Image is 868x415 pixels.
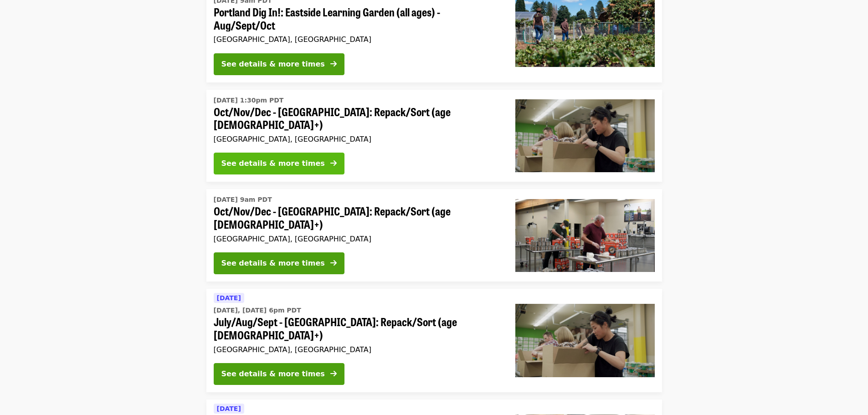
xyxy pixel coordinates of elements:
img: Oct/Nov/Dec - Portland: Repack/Sort (age 8+) organized by Oregon Food Bank [515,99,655,172]
img: July/Aug/Sept - Portland: Repack/Sort (age 8+) organized by Oregon Food Bank [515,304,655,377]
i: arrow-right icon [330,60,337,68]
a: See details for "Oct/Nov/Dec - Portland: Repack/Sort (age 16+)" [206,189,662,282]
button: See details & more times [214,53,344,75]
div: [GEOGRAPHIC_DATA], [GEOGRAPHIC_DATA] [214,135,501,143]
span: Oct/Nov/Dec - [GEOGRAPHIC_DATA]: Repack/Sort (age [DEMOGRAPHIC_DATA]+) [214,105,501,132]
button: See details & more times [214,363,344,385]
span: [DATE] [217,405,241,412]
div: See details & more times [221,258,325,269]
button: See details & more times [214,252,344,274]
a: See details for "Oct/Nov/Dec - Portland: Repack/Sort (age 8+)" [206,90,662,182]
div: See details & more times [221,369,325,379]
span: Oct/Nov/Dec - [GEOGRAPHIC_DATA]: Repack/Sort (age [DEMOGRAPHIC_DATA]+) [214,205,501,231]
div: See details & more times [221,158,325,169]
a: See details for "July/Aug/Sept - Portland: Repack/Sort (age 8+)" [206,289,662,392]
time: [DATE] 9am PDT [214,195,272,205]
time: [DATE], [DATE] 6pm PDT [214,306,301,315]
i: arrow-right icon [330,369,337,378]
i: arrow-right icon [330,159,337,168]
button: See details & more times [214,153,344,174]
div: [GEOGRAPHIC_DATA], [GEOGRAPHIC_DATA] [214,35,501,44]
span: July/Aug/Sept - [GEOGRAPHIC_DATA]: Repack/Sort (age [DEMOGRAPHIC_DATA]+) [214,315,501,342]
img: Oct/Nov/Dec - Portland: Repack/Sort (age 16+) organized by Oregon Food Bank [515,199,655,272]
i: arrow-right icon [330,259,337,267]
div: [GEOGRAPHIC_DATA], [GEOGRAPHIC_DATA] [214,235,501,243]
div: [GEOGRAPHIC_DATA], [GEOGRAPHIC_DATA] [214,345,501,354]
div: See details & more times [221,59,325,70]
span: [DATE] [217,294,241,302]
time: [DATE] 1:30pm PDT [214,96,284,105]
span: Portland Dig In!: Eastside Learning Garden (all ages) - Aug/Sept/Oct [214,5,501,32]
